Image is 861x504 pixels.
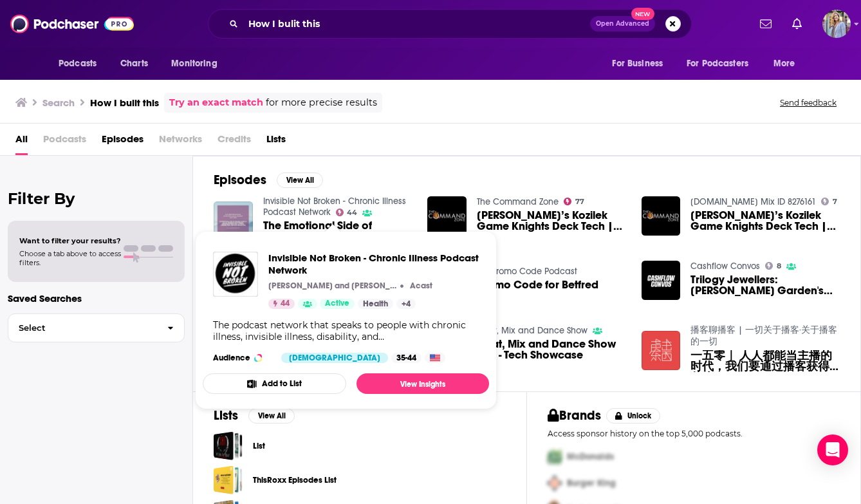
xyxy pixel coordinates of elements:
a: Chat, Mix and Dance Show [477,325,588,336]
a: +4 [396,299,416,309]
a: ThisRoxx Episodes List [253,473,337,487]
a: 播客聊播客 | 一切关于播客·关于播客的一切 [690,324,837,347]
a: View Insights [356,373,489,394]
button: open menu [678,51,767,76]
span: [PERSON_NAME]’s Kozilek Game Knights Deck Tech | #259 [690,210,840,232]
span: Burger King [567,478,616,489]
button: Show profile menu [822,10,851,38]
a: 8 [765,262,781,270]
a: Lists [266,129,286,155]
a: Active [320,299,355,309]
span: More [773,55,795,73]
span: New [631,8,654,20]
div: Open Intercom Messenger [817,434,848,465]
span: Charts [120,55,148,73]
a: Trilogy Jewellers: Hatton Garden's MOST Exclusive Watch Collection! [690,274,840,296]
a: The Command Zone [477,196,559,207]
a: 一五零｜ 人人都能当主播的时代，我们要通过播客获得什么？ [642,331,681,370]
img: Second Pro Logo [542,470,567,496]
button: Select [8,313,185,342]
img: First Pro Logo [542,443,567,470]
a: Ashlen’s Kozilek Game Knights Deck Tech | #259 [642,196,681,236]
div: [DEMOGRAPHIC_DATA] [281,353,388,363]
span: McDonalds [567,451,614,462]
button: open menu [162,51,234,76]
a: 77 [564,198,584,205]
a: 44 [336,209,358,216]
img: Trilogy Jewellers: Hatton Garden's MOST Exclusive Watch Collection! [642,261,681,300]
button: Send feedback [776,97,840,108]
button: Add to List [203,373,346,394]
h2: Filter By [8,189,185,208]
a: Show notifications dropdown [787,13,807,35]
span: 8 [777,263,781,269]
button: View All [277,173,323,188]
h3: How I bulit this [90,97,159,109]
a: Try an exact match [169,95,263,110]
span: Credits [218,129,251,155]
img: Podchaser - Follow, Share and Rate Podcasts [10,12,134,36]
button: open menu [764,51,811,76]
span: 44 [281,297,290,310]
p: Access sponsor history on the top 5,000 podcasts. [548,429,840,438]
h2: Episodes [214,172,266,188]
a: 44 [268,299,295,309]
input: Search podcasts, credits, & more... [243,14,590,34]
span: Choose a tab above to access filters. [19,249,121,267]
span: Podcasts [43,129,86,155]
img: Ashlen’s Kozilek Game Knights Deck Tech | #259 [427,196,467,236]
a: List [253,439,265,453]
button: open menu [603,51,679,76]
span: For Podcasters [687,55,748,73]
h2: Brands [548,407,601,424]
img: The Emotional Side of Chronic Illness a Therapists Perspective: Eva from WellaCopia Interviews Jo... [214,201,253,241]
a: All [15,129,28,155]
span: The Emotional Side of Chronic Illness a Therapists Perspective: [PERSON_NAME] from WellaCopia Int... [263,220,412,242]
span: 44 [347,210,357,216]
a: EpisodesView All [214,172,323,188]
a: Invisible Not Broken - Chronic Illness Podcast Network [268,252,479,276]
img: User Profile [822,10,851,38]
a: List [214,431,243,460]
a: Bet Promo Code Podcast [477,266,577,277]
h3: Search [42,97,75,109]
div: Search podcasts, credits, & more... [208,9,692,39]
button: Open AdvancedNew [590,16,655,32]
span: Open Advanced [596,21,649,27]
a: AcastAcast [407,281,432,291]
a: ThisRoxx Episodes List [214,465,243,494]
div: 35-44 [391,353,421,363]
span: Monitoring [171,55,217,73]
span: Trilogy Jewellers: [PERSON_NAME] Garden's MOST Exclusive Watch Collection! [690,274,840,296]
h3: Audience [213,353,271,363]
span: Networks [159,129,202,155]
a: 7 [821,198,837,205]
a: Chat, Mix and Dance Show #33 - Tech Showcase [477,339,626,360]
span: Select [8,324,157,332]
a: 一五零｜ 人人都能当主播的时代，我们要通过播客获得什么？ [690,350,840,372]
p: [PERSON_NAME] and [PERSON_NAME] [268,281,397,291]
a: Promo Code for Betfred [477,279,598,290]
img: Invisible Not Broken - Chronic Illness Podcast Network [213,252,258,297]
span: Want to filter your results? [19,236,121,245]
a: Health [358,299,393,309]
span: 77 [575,199,584,205]
a: Ashlen’s Kozilek Game Knights Deck Tech | #259 [690,210,840,232]
span: [PERSON_NAME]’s Kozilek Game Knights Deck Tech | #259 [477,210,626,232]
a: RSSMix.com Mix ID 8276161 [690,196,816,207]
a: Episodes [102,129,143,155]
a: Invisible Not Broken - Chronic Illness Podcast Network [263,196,406,218]
a: Ashlen’s Kozilek Game Knights Deck Tech | #259 [477,210,626,232]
